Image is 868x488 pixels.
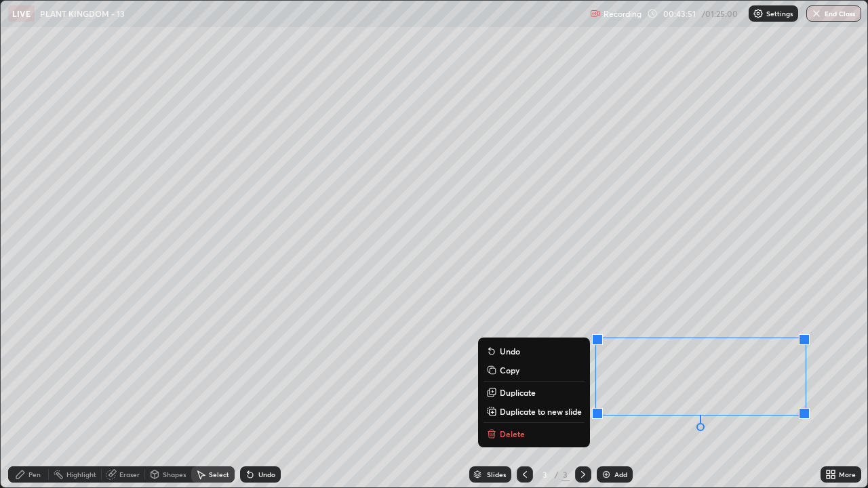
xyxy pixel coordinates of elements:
button: End Class [806,5,861,22]
button: Delete [484,426,585,442]
button: Undo [484,343,585,359]
div: Pen [28,471,41,478]
div: / [555,470,559,479]
img: class-settings-icons [753,8,764,19]
div: Undo [258,471,275,478]
div: 3 [538,470,552,479]
div: Highlight [66,471,96,478]
div: Select [209,471,229,478]
button: Duplicate [484,384,585,401]
p: Copy [500,365,519,375]
div: Slides [487,471,506,478]
div: More [839,471,856,478]
p: Delete [500,428,525,439]
p: LIVE [12,8,31,19]
p: Recording [604,9,642,19]
div: Shapes [163,471,186,478]
img: recording.375f2c34.svg [590,8,601,19]
p: Undo [500,346,520,357]
p: Duplicate to new slide [500,406,582,417]
p: Settings [766,10,793,17]
div: Eraser [119,471,140,478]
p: Duplicate [500,387,536,398]
img: add-slide-button [601,469,612,480]
p: PLANT KINGDOM - 13 [40,8,125,19]
button: Duplicate to new slide [484,403,585,420]
div: 3 [561,468,570,481]
img: end-class-cross [811,8,822,19]
div: Add [614,471,627,478]
button: Copy [484,362,585,378]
